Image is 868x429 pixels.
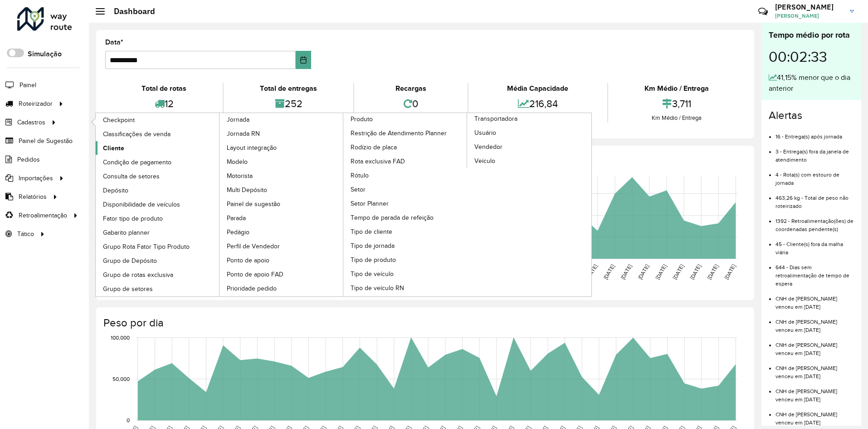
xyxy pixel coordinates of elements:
[127,417,130,423] text: 0
[467,154,591,168] a: Veículo
[343,239,468,252] a: Tipo de jornada
[227,129,260,138] span: Jornada RN
[343,225,468,238] a: Tipo de cliente
[351,213,434,222] span: Tempo de parada de refeição
[103,200,180,209] span: Disponibilidade de veículos
[227,115,249,124] span: Jornada
[226,83,351,94] div: Total de entregas
[769,72,854,94] div: 41,15% menor que o dia anterior
[775,141,854,164] li: 3 - Entrega(s) fora da janela de atendimento
[103,214,163,223] span: Fator tipo de produto
[103,242,190,251] span: Grupo Rota Fator Tipo Produto
[107,83,220,94] div: Total de rotas
[775,187,854,210] li: 463,26 kg - Total de peso não roteirizado
[723,263,736,281] text: [DATE]
[343,253,468,266] a: Tipo de produto
[775,210,854,233] li: 1392 - Retroalimentação(ões) de coordenadas pendente(s)
[96,282,220,296] a: Grupo de setores
[227,242,280,251] span: Perfil de Vendedor
[219,211,344,225] a: Parada
[351,199,389,208] span: Setor Planner
[775,357,854,380] li: CNH de [PERSON_NAME] venceu em [DATE]
[103,143,124,153] span: Cliente
[20,80,36,90] span: Painel
[654,263,668,281] text: [DATE]
[351,241,395,251] span: Tipo de jornada
[351,255,396,265] span: Tipo de produto
[474,128,496,138] span: Usuário
[96,268,220,281] a: Grupo de rotas exclusiva
[219,197,344,211] a: Painel de sugestão
[96,212,220,225] a: Fator tipo de produto
[775,233,854,256] li: 45 - Cliente(s) fora da malha viária
[672,263,685,281] text: [DATE]
[343,126,468,140] a: Restrição de Atendimento Planner
[105,37,123,48] label: Data
[103,172,160,181] span: Consulta de setores
[343,267,468,281] a: Tipo de veículo
[219,225,344,239] a: Pedágio
[219,155,344,168] a: Modelo
[343,140,468,154] a: Rodízio de placa
[351,128,447,138] span: Restrição de Atendimento Planner
[227,185,267,195] span: Multi Depósito
[474,114,517,123] span: Transportadora
[775,164,854,187] li: 4 - Rota(s) com estouro de jornada
[351,114,373,124] span: Produto
[775,404,854,427] li: CNH de [PERSON_NAME] venceu em [DATE]
[610,83,743,94] div: Km Médio / Entrega
[351,171,369,180] span: Rótulo
[351,157,405,166] span: Rota exclusiva FAD
[103,284,153,294] span: Grupo de setores
[96,127,220,141] a: Classificações de venda
[343,211,468,224] a: Tempo de parada de refeição
[96,254,220,267] a: Grupo de Depósito
[219,127,344,140] a: Jornada RN
[769,41,854,72] div: 00:02:33
[17,229,34,239] span: Tático
[219,169,344,182] a: Motorista
[474,156,495,166] span: Veículo
[219,113,468,296] a: Produto
[219,281,344,295] a: Prioridade pedido
[105,6,155,16] h2: Dashboard
[227,213,246,223] span: Parada
[96,197,220,211] a: Disponibilidade de veículos
[610,113,743,123] div: Km Médio / Entrega
[111,335,130,340] text: 100,000
[103,316,745,330] h4: Peso por dia
[610,94,743,113] div: 3,711
[96,141,220,155] a: Cliente
[637,263,650,281] text: [DATE]
[103,256,157,266] span: Grupo de Depósito
[107,94,220,113] div: 12
[706,263,719,281] text: [DATE]
[753,2,773,21] a: Contato Rápido
[103,115,135,125] span: Checkpoint
[17,155,40,164] span: Pedidos
[103,270,173,280] span: Grupo de rotas exclusiva
[775,334,854,357] li: CNH de [PERSON_NAME] venceu em [DATE]
[343,154,468,168] a: Rota exclusiva FAD
[227,143,277,153] span: Layout integração
[619,263,633,281] text: [DATE]
[227,157,248,167] span: Modelo
[343,281,468,295] a: Tipo de veículo RN
[689,263,702,281] text: [DATE]
[351,227,392,237] span: Tipo de cliente
[602,263,615,281] text: [DATE]
[96,240,220,253] a: Grupo Rota Fator Tipo Produto
[19,192,47,202] span: Relatórios
[219,183,344,197] a: Multi Depósito
[227,270,283,279] span: Ponto de apoio FAD
[227,256,269,265] span: Ponto de apoio
[19,211,67,220] span: Retroalimentação
[103,228,150,237] span: Gabarito planner
[343,197,468,210] a: Setor Planner
[351,143,397,152] span: Rodízio de placa
[356,94,465,113] div: 0
[219,141,344,154] a: Layout integração
[467,126,591,139] a: Usuário
[96,226,220,239] a: Gabarito planner
[96,183,220,197] a: Depósito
